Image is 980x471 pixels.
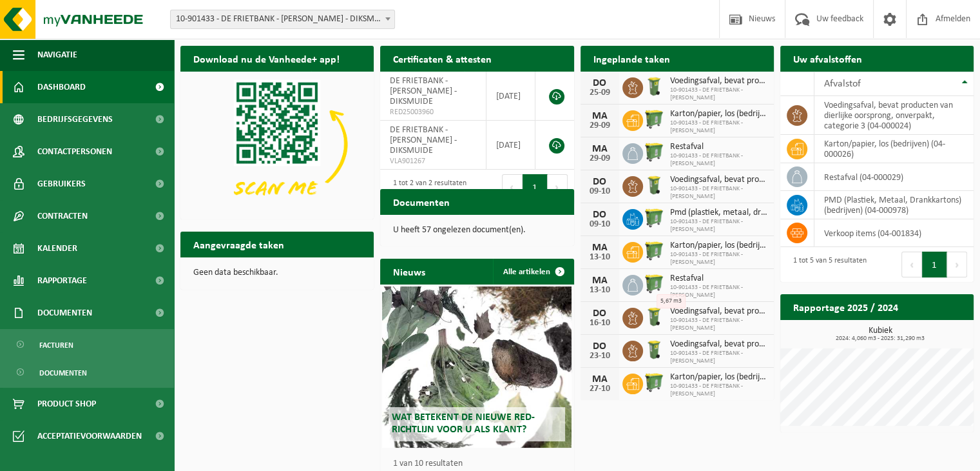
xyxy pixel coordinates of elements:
span: Acceptatievoorwaarden [37,420,142,452]
div: 25-09 [587,88,613,97]
span: Documenten [37,297,92,329]
div: 23-10 [587,352,613,361]
span: 10-901433 - DE FRIETBANK - [PERSON_NAME] [670,218,767,234]
a: Facturen [3,332,171,357]
div: 09-10 [587,220,613,229]
p: Geen data beschikbaar. [193,268,361,277]
button: 1 [523,174,548,200]
button: Previous [901,252,922,277]
span: Restafval [670,142,767,152]
span: Bedrijfsgegevens [37,103,113,135]
span: Afvalstof [824,79,861,89]
h2: Certificaten & attesten [380,46,504,71]
span: Voedingsafval, bevat producten van dierlijke oorsprong, onverpakt, categorie 3 [670,175,767,185]
span: Karton/papier, los (bedrijven) [670,109,767,119]
img: WB-0770-HPE-GN-50 [643,207,665,229]
button: Previous [502,174,523,200]
span: 10-901433 - DE FRIETBANK - [PERSON_NAME] [670,284,767,299]
a: Wat betekent de nieuwe RED-richtlijn voor u als klant? [382,286,572,448]
div: 27-10 [587,385,613,394]
img: WB-0770-HPE-GN-50 [643,108,665,130]
div: 29-09 [587,154,613,163]
p: U heeft 57 ongelezen document(en). [393,226,561,235]
span: Pmd (plastiek, metaal, drankkartons) (bedrijven) [670,208,767,218]
span: Navigatie [37,39,77,71]
span: 10-901433 - DE FRIETBANK - [PERSON_NAME] [670,350,767,365]
h2: Ingeplande taken [581,46,683,71]
h2: Uw afvalstoffen [780,46,875,71]
span: Voedingsafval, bevat producten van dierlijke oorsprong, onverpakt, categorie 3 [670,339,767,350]
div: DO [587,341,613,352]
div: MA [587,276,613,286]
td: voedingsafval, bevat producten van dierlijke oorsprong, onverpakt, categorie 3 (04-000024) [814,96,974,135]
img: WB-0770-HPE-GN-50 [643,240,665,262]
div: 1 tot 2 van 2 resultaten [387,173,466,201]
span: 10-901433 - DE FRIETBANK - [PERSON_NAME] [670,86,767,102]
span: DE FRIETBANK - [PERSON_NAME] - DIKSMUIDE [390,125,457,155]
span: Kalender [37,232,77,265]
a: Alle artikelen [493,259,573,285]
span: 10-901433 - DE FRIETBANK - [PERSON_NAME] [670,185,767,201]
span: 2024: 4,060 m3 - 2025: 31,290 m3 [787,336,974,342]
img: WB-0770-HPE-GN-50 [643,273,665,295]
span: Dashboard [37,71,86,103]
span: 10-901433 - DE FRIETBANK - GYSEL ANJA - DIKSMUIDE [171,10,394,28]
span: Rapportage [37,265,87,297]
div: MA [587,111,613,121]
span: Voedingsafval, bevat producten van dierlijke oorsprong, onverpakt, categorie 3 [670,76,767,86]
td: PMD (Plastiek, Metaal, Drankkartons) (bedrijven) (04-000978) [814,191,974,219]
span: Documenten [39,361,87,385]
div: DO [587,308,613,319]
span: DE FRIETBANK - [PERSON_NAME] - DIKSMUIDE [390,76,457,106]
div: MA [587,144,613,154]
span: Gebruikers [37,168,86,200]
span: Voedingsafval, bevat producten van dierlijke oorsprong, onverpakt, categorie 3 [670,306,767,317]
span: Karton/papier, los (bedrijven) [670,241,767,251]
div: DO [587,78,613,88]
button: 1 [922,252,947,277]
span: Contracten [37,200,88,232]
span: Karton/papier, los (bedrijven) [670,372,767,383]
img: WB-0140-HPE-GN-50 [643,174,665,196]
td: verkoop items (04-001834) [814,219,974,247]
img: WB-0140-HPE-GN-50 [643,75,665,97]
h2: Rapportage 2025 / 2024 [780,294,911,319]
h2: Documenten [380,189,463,214]
span: 10-901433 - DE FRIETBANK - GYSEL ANJA - DIKSMUIDE [170,10,395,29]
h2: Download nu de Vanheede+ app! [180,46,352,71]
span: Wat betekent de nieuwe RED-richtlijn voor u als klant? [392,412,535,435]
span: Restafval [670,274,767,284]
div: 13-10 [587,253,613,262]
div: 13-10 [587,286,613,295]
td: restafval (04-000029) [814,163,974,191]
div: 29-09 [587,121,613,130]
span: Contactpersonen [37,135,112,168]
span: 10-901433 - DE FRIETBANK - [PERSON_NAME] [670,383,767,398]
span: 10-901433 - DE FRIETBANK - [PERSON_NAME] [670,317,767,332]
img: Download de VHEPlus App [180,72,374,217]
div: DO [587,210,613,220]
img: WB-0140-HPE-GN-50 [643,339,665,361]
td: [DATE] [486,121,535,170]
div: MA [587,374,613,385]
div: DO [587,177,613,187]
a: Bekijk rapportage [878,319,972,345]
h2: Nieuws [380,259,438,284]
div: 09-10 [587,187,613,196]
td: [DATE] [486,72,535,121]
span: Product Shop [37,388,96,420]
h3: Kubiek [787,326,974,342]
span: VLA901267 [390,156,476,166]
span: 10-901433 - DE FRIETBANK - [PERSON_NAME] [670,251,767,266]
div: 16-10 [587,319,613,328]
button: Next [947,252,967,277]
span: 10-901433 - DE FRIETBANK - [PERSON_NAME] [670,152,767,168]
img: WB-0770-HPE-GN-50 [643,141,665,163]
span: 10-901433 - DE FRIETBANK - [PERSON_NAME] [670,119,767,135]
a: Documenten [3,360,171,385]
button: Next [548,174,568,200]
div: 1 tot 5 van 5 resultaten [787,250,867,279]
img: WB-0770-HPE-GN-50 [643,372,665,394]
span: Facturen [39,333,73,357]
div: MA [587,243,613,253]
